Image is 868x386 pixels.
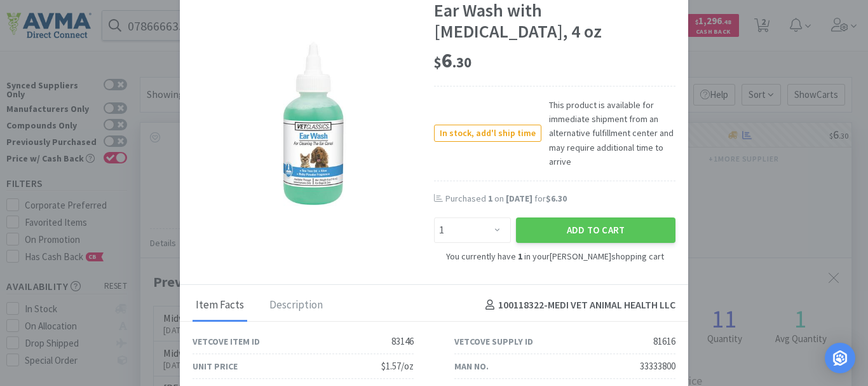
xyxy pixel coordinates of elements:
span: . 30 [452,53,471,71]
div: 83146 [391,334,414,349]
div: Open Intercom Messenger [825,343,855,373]
button: Add to Cart [516,217,675,243]
div: 33333800 [640,359,675,374]
div: 81616 [653,334,675,349]
div: Vetcove Item ID [193,334,260,348]
span: This product is available for immediate shipment from an alternative fulfillment center and may r... [541,98,675,169]
div: $1.57/oz [381,359,414,374]
div: Description [266,290,326,322]
div: You currently have in your [PERSON_NAME] shopping cart [434,249,675,263]
strong: 1 [518,251,522,262]
div: Purchased on for [445,193,675,205]
div: Item Facts [193,290,247,322]
div: Man No. [454,359,489,373]
div: Unit Price [193,359,238,373]
span: $6.30 [546,193,567,204]
img: 11149bbf10ca4677b0c0fda7a7c89f41_81616.jpeg [231,41,396,206]
h4: 100118322 - MEDI VET ANIMAL HEALTH LLC [480,297,675,314]
span: 6 [434,48,471,73]
span: [DATE] [506,193,532,204]
div: Vetcove Supply ID [454,334,533,348]
span: In stock, add'l ship time [435,125,541,141]
span: 1 [488,193,492,204]
span: $ [434,53,442,71]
